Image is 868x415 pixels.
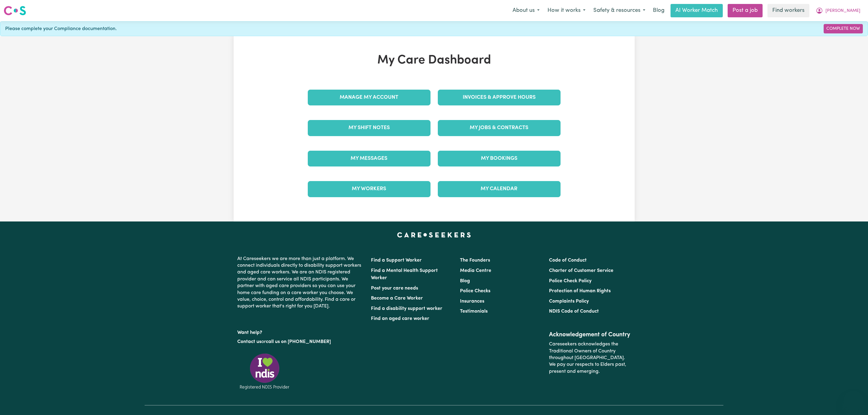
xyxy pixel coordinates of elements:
[812,4,864,17] button: My Account
[549,258,587,263] a: Code of Conduct
[308,120,431,136] a: My Shift Notes
[589,4,649,17] button: Safety & resources
[460,309,488,314] a: Testimonials
[649,4,668,17] a: Blog
[824,24,863,33] a: Complete Now
[371,268,438,280] a: Find a Mental Health Support Worker
[549,331,631,338] h2: Acknowledgement of Country
[728,4,763,17] a: Post a job
[237,253,364,312] p: At Careseekers we are more than just a platform. We connect individuals directly to disability su...
[371,296,423,301] a: Become a Care Worker
[371,316,429,321] a: Find an aged care worker
[460,299,484,304] a: Insurances
[5,25,117,33] span: Please complete your Compliance documentation.
[460,289,490,293] a: Police Checks
[544,4,589,17] button: How it works
[237,336,364,348] p: or
[371,306,442,311] a: Find a disability support worker
[825,8,860,14] span: [PERSON_NAME]
[237,352,292,390] img: Registered NDIS provider
[308,90,431,105] a: Manage My Account
[460,258,490,263] a: The Founders
[397,232,471,237] a: Careseekers home page
[844,391,863,410] iframe: Button to launch messaging window, conversation in progress
[308,151,431,166] a: My Messages
[671,4,723,17] a: AI Worker Match
[549,338,631,377] p: Careseekers acknowledges the Traditional Owners of Country throughout [GEOGRAPHIC_DATA]. We pay o...
[371,286,418,291] a: Post your care needs
[549,268,613,273] a: Charter of Customer Service
[549,289,611,293] a: Protection of Human Rights
[4,5,26,16] img: Careseekers logo
[438,90,561,105] a: Invoices & Approve Hours
[237,327,364,336] p: Want help?
[460,268,491,273] a: Media Centre
[549,299,589,304] a: Complaints Policy
[438,151,561,166] a: My Bookings
[237,339,261,344] a: Contact us
[767,4,809,17] a: Find workers
[308,181,431,197] a: My Workers
[4,4,26,18] a: Careseekers logo
[438,120,561,136] a: My Jobs & Contracts
[266,339,331,344] a: call us on [PHONE_NUMBER]
[371,258,422,263] a: Find a Support Worker
[509,4,544,17] button: About us
[304,53,564,68] h1: My Care Dashboard
[549,279,592,283] a: Police Check Policy
[438,181,561,197] a: My Calendar
[460,279,470,283] a: Blog
[549,309,599,314] a: NDIS Code of Conduct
